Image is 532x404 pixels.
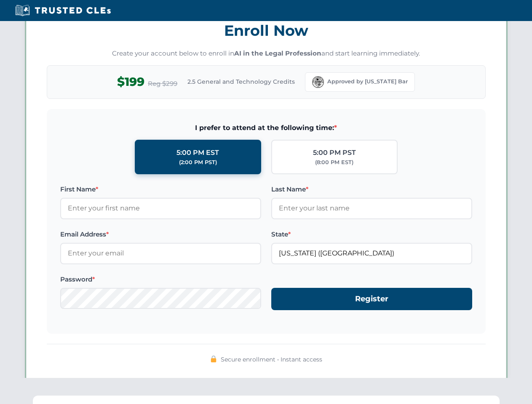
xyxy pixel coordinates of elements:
[117,72,144,91] span: $199
[176,147,219,158] div: 5:00 PM EST
[271,243,472,264] input: Florida (FL)
[60,243,261,264] input: Enter your email
[312,76,324,88] img: Florida Bar
[313,147,356,158] div: 5:00 PM PST
[315,158,353,167] div: (8:00 PM EST)
[60,184,261,194] label: First Name
[47,17,486,44] h3: Enroll Now
[187,77,295,86] span: 2.5 General and Technology Credits
[327,77,408,86] span: Approved by [US_STATE] Bar
[60,122,472,133] span: I prefer to attend at the following time:
[271,288,472,310] button: Register
[179,158,217,167] div: (2:00 PM PST)
[210,356,217,362] img: 🔒
[60,274,261,284] label: Password
[271,229,472,239] label: State
[271,184,472,194] label: Last Name
[60,229,261,239] label: Email Address
[47,49,486,58] p: Create your account below to enroll in and start learning immediately.
[60,198,261,219] input: Enter your first name
[234,49,321,57] strong: AI in the Legal Profession
[221,355,322,364] span: Secure enrollment • Instant access
[271,198,472,219] input: Enter your last name
[13,4,113,17] img: Trusted CLEs
[148,79,177,89] span: Reg $299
